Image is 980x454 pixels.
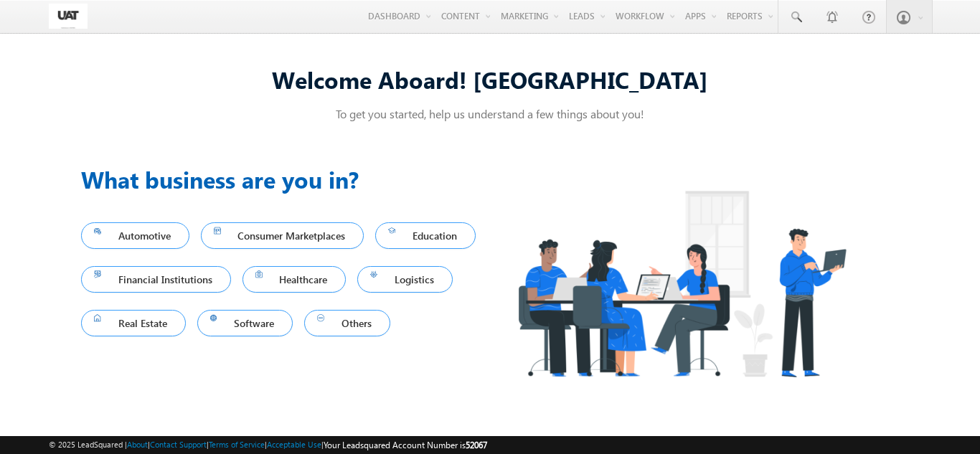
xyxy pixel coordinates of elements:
[267,440,321,449] a: Acceptable Use
[255,270,334,289] span: Healthcare
[94,270,218,289] span: Financial Institutions
[490,162,873,405] img: Industry.png
[466,440,487,450] span: 52067
[209,440,265,449] a: Terms of Service
[81,106,899,121] p: To get you started, help us understand a few things about you!
[94,226,176,245] span: Automotive
[150,440,207,449] a: Contact Support
[388,226,463,245] span: Education
[324,440,487,450] span: Your Leadsquared Account Number is
[370,270,440,289] span: Logistics
[214,226,352,245] span: Consumer Marketplaces
[127,440,148,449] a: About
[81,162,490,197] h3: What business are you in?
[94,313,173,333] span: Real Estate
[81,64,899,95] div: Welcome Aboard! [GEOGRAPHIC_DATA]
[49,438,487,452] span: © 2025 LeadSquared | | | | |
[210,313,281,333] span: Software
[49,4,88,29] img: Custom Logo
[317,313,377,333] span: Others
